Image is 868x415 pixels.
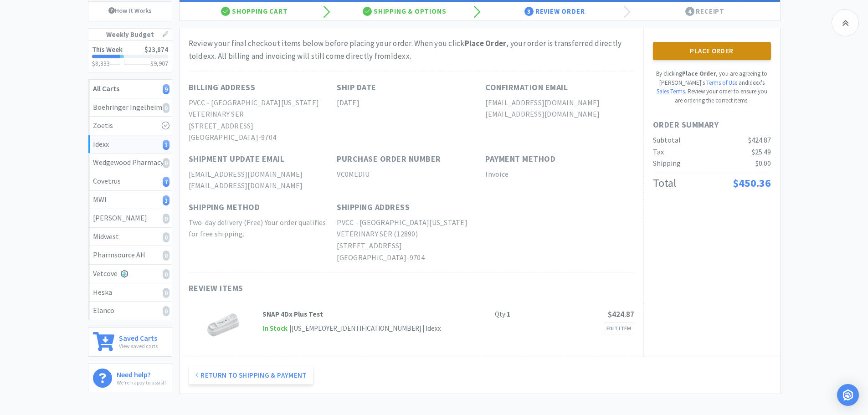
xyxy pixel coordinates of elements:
a: Boehringer Ingelheim0 [88,98,172,117]
div: Zoetis [93,120,167,132]
a: Wedgewood Pharmacy0 [88,154,172,172]
h2: PVCC - [GEOGRAPHIC_DATA][US_STATE] VETERINARY SER [189,97,337,120]
span: $424.87 [608,309,634,319]
a: Pharmsource AH0 [88,246,172,265]
i: 7 [163,177,169,187]
div: Shipping [653,158,681,169]
a: Sales Terms [657,87,685,95]
h2: [EMAIL_ADDRESS][DOMAIN_NAME] [485,108,634,120]
span: In Stock [262,323,288,334]
div: Boehringer Ingelheim [93,102,167,113]
h2: This Week [92,46,123,53]
p: By clicking , you are agreeing to [PERSON_NAME]'s Review your order to ensure you are ordering th... [653,69,771,105]
span: $0.00 [755,159,771,168]
h6: Saved Carts [119,332,158,342]
a: How It Works [88,2,172,19]
h2: [DATE] [337,97,485,109]
a: Edit Item [604,323,634,334]
h2: [EMAIL_ADDRESS][DOMAIN_NAME] [189,169,337,180]
div: Vetcove [93,268,167,280]
p: View saved carts [119,342,158,350]
h1: Ship Date [337,81,376,94]
h2: [GEOGRAPHIC_DATA]-9704 [337,252,485,264]
div: Shipping & Options [329,2,480,20]
span: $25.49 [752,147,771,156]
i: 0 [163,158,169,168]
span: 9,907 [154,59,168,67]
i: 0 [163,214,169,224]
div: Open Intercom Messenger [837,384,859,406]
div: Qty: [495,309,510,320]
a: MWI1 [88,191,172,210]
i: 0 [163,103,169,113]
h2: [EMAIL_ADDRESS][DOMAIN_NAME] [189,180,337,192]
div: Shopping Cart [180,2,330,20]
a: Vetcove0 [88,265,172,283]
span: $8,833 [92,59,110,67]
h6: Need help? [117,369,166,378]
h2: VC0MLDIU [337,169,485,180]
h1: Shipping Address [337,201,410,214]
span: and Idexx 's . [657,79,765,96]
div: Wedgewood Pharmacy [93,157,167,169]
h1: Shipment Update Email [189,153,285,166]
button: Place Order [653,42,771,60]
a: Elanco0 [88,302,172,320]
div: Total [653,174,676,192]
h2: Two-day delivery (Free) Your order qualifies for free shipping. [189,217,337,240]
h1: Purchase Order Number [337,153,441,166]
div: Review your final checkout items below before placing your order. When you click , your order is ... [189,37,634,62]
a: Midwest0 [88,228,172,246]
div: Receipt [630,2,780,20]
h1: Payment Method [485,153,555,166]
strong: All Carts [93,84,119,93]
h1: Weekly Budget [88,29,172,41]
h2: [STREET_ADDRESS] [337,240,485,252]
a: Zoetis [88,117,172,135]
h1: Billing Address [189,81,256,94]
a: Idexx1 [88,135,172,154]
span: $450.36 [733,176,771,190]
div: MWI [93,194,167,206]
div: | [US_EMPLOYER_IDENTIFICATION_NUMBER] | Idexx [288,323,441,334]
div: [PERSON_NAME] [93,212,167,224]
div: Elanco [93,305,167,317]
h2: [GEOGRAPHIC_DATA]-9704 [189,132,337,143]
p: We're happy to assist! [117,378,166,387]
span: 4 [685,7,694,16]
img: 85c0710ae080418bafc854db1d250bbe_496547.png [207,309,239,341]
h2: [EMAIL_ADDRESS][DOMAIN_NAME] [485,97,634,109]
a: Heska0 [88,283,172,302]
h3: $ [150,60,168,67]
h1: Order Summary [653,118,771,132]
i: 0 [163,251,169,261]
i: 0 [163,269,169,279]
h1: Confirmation Email [485,81,568,94]
div: Tax [653,146,664,158]
i: 1 [163,140,169,150]
strong: 1 [507,310,510,318]
div: Review Order [480,2,630,20]
h2: [STREET_ADDRESS] [189,120,337,132]
strong: SNAP 4Dx Plus Test [262,310,323,318]
a: [PERSON_NAME]0 [88,209,172,228]
a: All Carts9 [88,80,172,98]
i: 0 [163,306,169,316]
div: Heska [93,287,167,298]
a: This Week$23,874$8,833$9,907 [88,41,172,72]
strong: Place Order [682,70,716,77]
div: Idexx [93,138,167,150]
h1: Review Items [189,282,462,295]
a: Saved CartsView saved carts [88,327,172,357]
i: 1 [163,195,169,205]
button: Return to Shipping & Payment [189,366,313,384]
a: Terms of Use [706,79,737,87]
h1: Shipping Method [189,201,260,214]
div: Midwest [93,231,167,243]
i: 0 [163,232,169,242]
span: $23,874 [144,45,168,54]
span: 3 [524,7,534,16]
div: Pharmsource AH [93,249,167,261]
span: $424.87 [748,135,771,144]
div: Subtotal [653,134,681,146]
